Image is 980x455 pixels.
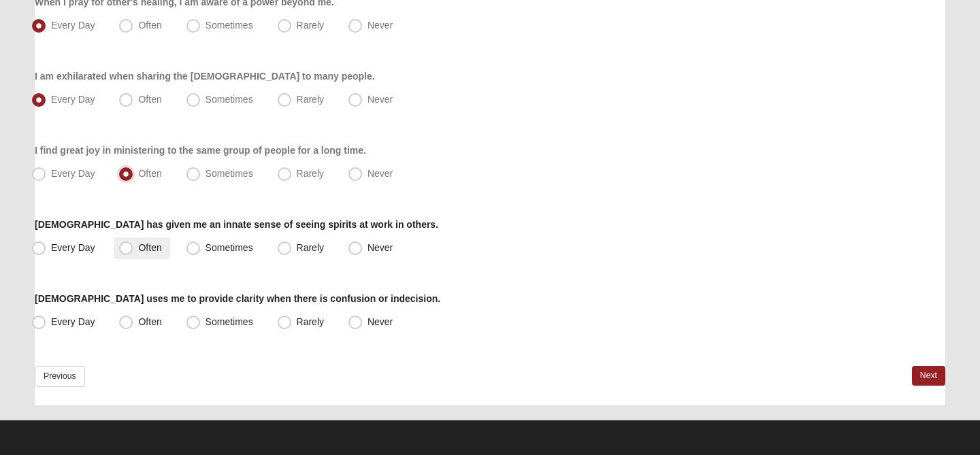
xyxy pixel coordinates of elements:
span: Never [367,94,393,105]
span: Never [367,316,393,327]
span: Often [138,20,161,31]
span: Sometimes [206,316,253,327]
span: Every Day [51,316,95,327]
span: Often [138,94,161,105]
span: Rarely [297,20,324,31]
label: [DEMOGRAPHIC_DATA] uses me to provide clarity when there is confusion or indecision. [35,292,440,305]
span: Every Day [51,20,95,31]
span: Every Day [51,168,95,179]
span: Sometimes [206,20,253,31]
span: Often [138,168,161,179]
span: Sometimes [206,242,253,253]
span: Every Day [51,94,95,105]
span: Every Day [51,242,95,253]
a: Previous [35,366,85,387]
span: Never [367,242,393,253]
span: Rarely [297,94,324,105]
span: Never [367,168,393,179]
span: Often [138,316,161,327]
span: Rarely [297,316,324,327]
a: Next [912,366,945,386]
span: Rarely [297,242,324,253]
span: Sometimes [206,94,253,105]
span: Never [367,20,393,31]
span: Rarely [297,168,324,179]
span: Often [138,242,161,253]
label: [DEMOGRAPHIC_DATA] has given me an innate sense of seeing spirits at work in others. [35,218,438,231]
span: Sometimes [206,168,253,179]
label: I find great joy in ministering to the same group of people for a long time. [35,144,366,157]
label: I am exhilarated when sharing the [DEMOGRAPHIC_DATA] to many people. [35,69,375,83]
